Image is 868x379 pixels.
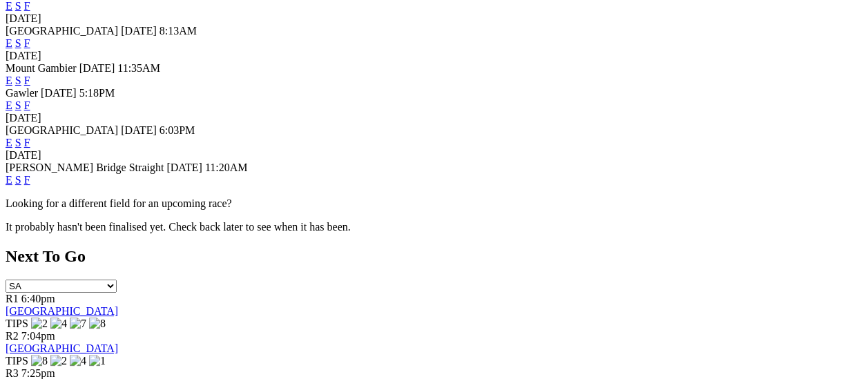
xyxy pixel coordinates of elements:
[6,12,862,25] div: [DATE]
[50,318,67,330] img: 4
[6,342,118,354] a: [GEOGRAPHIC_DATA]
[79,87,115,99] span: 5:18PM
[70,355,86,367] img: 4
[6,50,862,62] div: [DATE]
[15,174,21,186] a: S
[6,87,38,99] span: Gawler
[21,367,55,379] span: 7:25pm
[166,162,202,173] span: [DATE]
[21,293,55,304] span: 6:40pm
[160,124,195,136] span: 6:03PM
[89,318,106,330] img: 8
[31,318,48,330] img: 2
[6,112,862,124] div: [DATE]
[24,37,30,49] a: F
[6,75,12,86] a: E
[117,62,160,74] span: 11:35AM
[31,355,48,367] img: 8
[6,247,862,266] h2: Next To Go
[6,330,19,342] span: R2
[15,99,21,111] a: S
[6,37,12,49] a: E
[121,124,157,136] span: [DATE]
[15,75,21,86] a: S
[24,174,30,186] a: F
[6,124,118,136] span: [GEOGRAPHIC_DATA]
[6,293,19,304] span: R1
[6,149,862,162] div: [DATE]
[6,99,12,111] a: E
[24,137,30,148] a: F
[41,87,77,99] span: [DATE]
[24,99,30,111] a: F
[6,62,77,74] span: Mount Gambier
[6,137,12,148] a: E
[6,162,164,173] span: [PERSON_NAME] Bridge Straight
[6,25,118,37] span: [GEOGRAPHIC_DATA]
[70,318,86,330] img: 7
[24,75,30,86] a: F
[6,174,12,186] a: E
[6,367,19,379] span: R3
[89,355,106,367] img: 1
[121,25,157,37] span: [DATE]
[6,221,351,233] partial: It probably hasn't been finalised yet. Check back later to see when it has been.
[6,305,118,317] a: [GEOGRAPHIC_DATA]
[6,318,28,329] span: TIPS
[50,355,67,367] img: 2
[15,137,21,148] a: S
[160,25,197,37] span: 8:13AM
[79,62,115,74] span: [DATE]
[21,330,55,342] span: 7:04pm
[6,197,862,210] p: Looking for a different field for an upcoming race?
[15,37,21,49] a: S
[205,162,248,173] span: 11:20AM
[6,355,28,367] span: TIPS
